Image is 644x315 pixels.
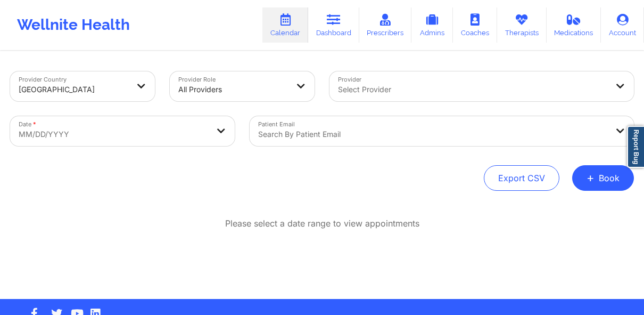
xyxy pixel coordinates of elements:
a: Account [601,7,644,43]
a: Prescribers [359,7,412,43]
a: Coaches [453,7,497,43]
a: Report Bug [627,126,644,168]
a: Calendar [262,7,308,43]
a: Admins [411,7,453,43]
span: + [587,175,595,181]
div: [GEOGRAPHIC_DATA] [19,78,128,101]
p: Please select a date range to view appointments [225,217,419,230]
button: Export CSV [484,165,559,191]
button: +Book [572,165,634,191]
a: Medications [547,7,601,43]
a: Therapists [497,7,547,43]
div: All Providers [178,78,288,101]
a: Dashboard [308,7,359,43]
